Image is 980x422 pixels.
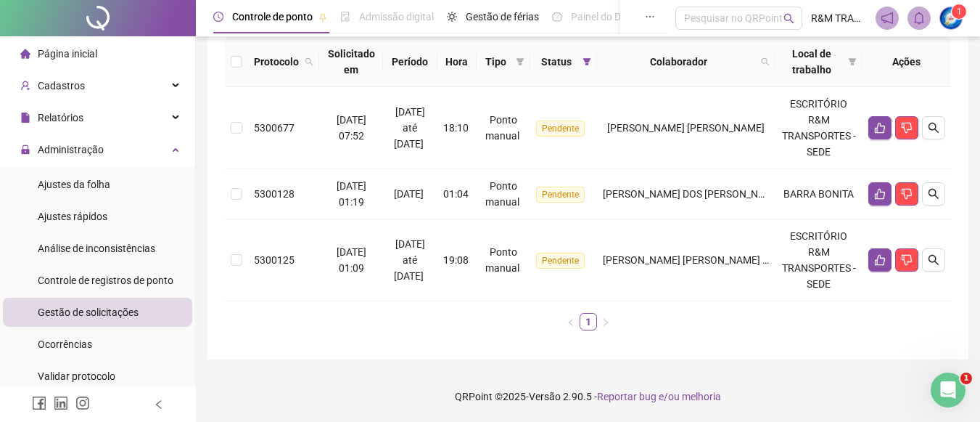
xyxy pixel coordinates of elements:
[928,188,939,200] span: search
[20,113,30,123] span: file
[845,43,860,81] span: filter
[485,114,519,142] span: Ponto manual
[597,313,614,330] button: right
[567,318,575,327] span: left
[154,399,164,410] span: left
[20,49,30,59] span: home
[38,338,92,350] span: Ocorrências
[513,51,527,73] span: filter
[601,318,610,327] span: right
[318,13,327,22] span: pushpin
[580,313,597,330] li: 1
[254,122,295,134] span: 5300677
[443,188,469,200] span: 01:04
[580,314,596,330] a: 1
[75,396,90,410] span: instagram
[254,188,295,200] span: 5300128
[38,48,97,60] span: Página inicial
[957,7,962,17] span: 1
[562,313,580,330] li: Página anterior
[901,122,913,134] span: dislike
[443,254,469,266] span: 19:08
[38,179,110,190] span: Ajustes da folha
[232,11,313,23] span: Controle de ponto
[775,219,862,301] td: ESCRITÓRIO R&M TRANSPORTES - SEDE
[254,54,299,70] span: Protocolo
[305,57,313,66] span: search
[783,13,794,24] span: search
[38,144,104,155] span: Administração
[447,12,457,22] span: sun
[536,121,585,137] span: Pendente
[928,254,939,266] span: search
[597,391,721,402] span: Reportar bug e/ou melhoria
[54,396,68,410] span: linkedin
[394,238,425,282] span: [DATE] até [DATE]
[928,122,939,134] span: search
[20,145,30,155] span: lock
[485,180,519,208] span: Ponto manual
[775,87,862,169] td: ESCRITÓRIO R&M TRANSPORTES - SEDE
[38,370,115,382] span: Validar protocolo
[952,4,966,19] sup: Atualize o seu contato no menu Meus Dados
[761,57,770,66] span: search
[38,211,107,222] span: Ajustes rápidos
[775,169,862,219] td: BARRA BONITA
[571,11,627,23] span: Painel do DP
[848,57,857,66] span: filter
[960,373,972,384] span: 1
[394,106,425,150] span: [DATE] até [DATE]
[437,37,477,87] th: Hora
[603,188,782,200] span: [PERSON_NAME] DOS [PERSON_NAME]
[213,12,223,22] span: clock-circle
[38,112,83,123] span: Relatórios
[607,122,765,134] span: [PERSON_NAME] [PERSON_NAME]
[32,396,46,410] span: facebook
[482,54,511,70] span: Tipo
[38,80,85,92] span: Cadastros
[536,54,577,70] span: Status
[38,307,139,318] span: Gestão de solicitações
[758,51,773,73] span: search
[645,12,655,22] span: ellipsis
[196,371,980,422] footer: QRPoint © 2025 - 2.90.5 -
[485,246,519,274] span: Ponto manual
[359,11,434,23] span: Admissão digital
[443,122,469,134] span: 18:10
[394,188,424,200] span: [DATE]
[20,81,30,91] span: user-add
[874,254,886,266] span: like
[529,391,561,402] span: Versão
[516,57,524,66] span: filter
[940,7,962,29] img: 78812
[337,246,366,274] span: [DATE] 01:09
[552,12,562,22] span: dashboard
[603,54,755,70] span: Colaborador
[466,11,539,23] span: Gestão de férias
[562,313,580,330] button: left
[337,180,366,208] span: [DATE] 01:19
[868,54,945,70] div: Ações
[383,37,437,87] th: Período
[340,12,350,22] span: file-done
[874,188,886,200] span: like
[931,373,965,407] iframe: Intercom live chat
[811,10,867,26] span: R&M TRANSPORTES
[881,12,894,25] span: notification
[38,243,155,254] span: Análise de inconsistências
[536,187,585,203] span: Pendente
[603,254,840,266] span: [PERSON_NAME] [PERSON_NAME] [PERSON_NAME]
[536,253,585,269] span: Pendente
[913,12,926,25] span: bell
[254,254,295,266] span: 5300125
[901,188,913,200] span: dislike
[597,313,614,330] li: Próxima página
[302,51,316,73] span: search
[319,37,383,87] th: Solicitado em
[901,254,913,266] span: dislike
[580,51,594,73] span: filter
[38,275,173,286] span: Controle de registros de ponto
[582,57,591,66] span: filter
[337,114,366,142] span: [DATE] 07:52
[874,122,886,134] span: like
